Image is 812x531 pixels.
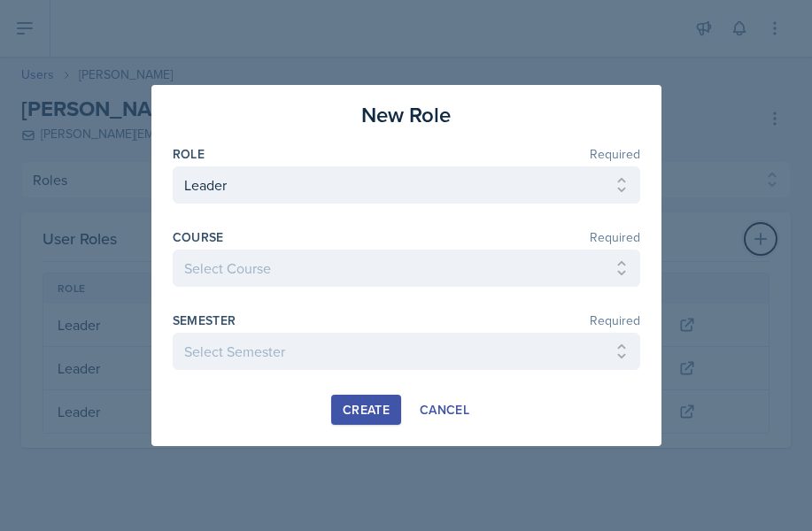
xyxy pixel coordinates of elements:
span: Required [590,231,640,243]
div: Create [343,403,390,417]
label: Role [173,145,205,163]
h3: New Role [361,99,451,131]
label: Course [173,228,224,246]
button: Create [331,395,401,425]
span: Required [590,314,640,327]
div: Cancel [420,403,469,417]
span: Required [590,148,640,160]
label: Semester [173,312,236,329]
button: Cancel [408,395,481,425]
